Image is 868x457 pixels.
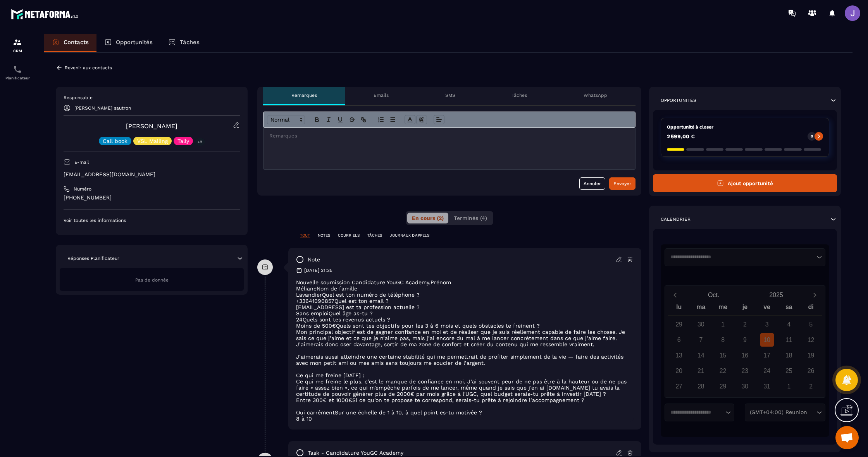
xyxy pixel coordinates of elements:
p: Voir toutes les informations [64,217,240,223]
p: task - Candidature YouGC Academy [308,449,403,457]
a: Opportunités [96,34,160,52]
a: Tâches [160,34,207,52]
p: Ce qui me freine le plus, c’est le manque de confiance en moi. J’ai souvent peur de ne pas être à... [296,378,634,397]
p: Calendrier [661,216,691,222]
p: VSL Mailing [137,138,168,144]
p: Nouvelle soumission Candidature YouGC Academy.Prénom [296,279,634,285]
p: Opportunités [661,97,696,103]
a: Contacts [44,34,96,52]
p: 0 [811,134,813,139]
p: COURRIELS [338,233,360,238]
p: Emails [374,92,389,98]
p: TÂCHES [367,233,382,238]
p: MélianeNom de famille [296,285,634,292]
p: Revenir aux contacts [65,65,112,70]
p: TOUT [300,233,310,238]
p: Tally [177,138,189,144]
p: +2 [195,138,205,146]
p: Oui carrémentSur une échelle de 1 à 10, à quel point es-tu motivée ? [296,409,634,416]
p: note [308,256,320,263]
p: [EMAIL_ADDRESS][DOMAIN_NAME] [64,171,240,178]
p: 2 599,00 € [667,134,695,139]
p: CRM [2,49,33,53]
a: [PERSON_NAME] [126,122,177,130]
p: Ce qui me freine [DATE] : [296,372,634,378]
p: E-mail [74,159,89,165]
a: schedulerschedulerPlanificateur [2,59,33,86]
p: J’aimerais aussi atteindre une certaine stabilité qui me permettrait de profiter simplement de la... [296,354,634,366]
p: 8 à 10 [296,416,634,422]
button: Ajout opportunité [653,174,837,192]
span: Terminés (4) [454,215,487,221]
p: SMS [445,92,455,98]
p: LavandierQuel est ton numéro de téléphone ? [296,292,634,298]
p: Sans emploiQuel âge as-tu ? [296,310,634,316]
div: Ouvrir le chat [835,426,859,449]
button: En cours (2) [407,213,448,223]
img: scheduler [13,65,22,74]
p: Numéro [74,186,91,192]
p: Call book [103,138,127,144]
img: formation [13,38,22,47]
p: Mon principal objectif est de gagner confiance en moi et de réaliser que je suis réellement capab... [296,329,634,347]
a: formationformationCRM [2,32,33,59]
p: Moins de 500€Quels sont tes objectifs pour les 3 à 6 mois et quels obstacles te freinent ? [296,323,634,329]
p: Entre 300€ et 1000€Si ce qu’on te propose te correspond, serais-tu prête à rejoindre l’accompagne... [296,397,634,403]
p: Opportunités [116,39,153,46]
p: [PERSON_NAME] sautron [74,105,131,111]
button: Envoyer [609,177,635,190]
p: [EMAIL_ADDRESS] est ta profession actuelle ? [296,304,634,310]
button: Terminés (4) [449,213,492,223]
img: logo [11,7,81,21]
span: En cours (2) [412,215,444,221]
p: Tâches [180,39,200,46]
p: Contacts [64,39,89,46]
span: Pas de donnée [135,277,169,283]
button: Annuler [579,177,605,190]
p: NOTES [318,233,330,238]
p: [PHONE_NUMBER] [64,194,240,201]
p: [DATE] 21:35 [304,267,332,273]
p: WhatsApp [584,92,607,98]
p: Responsable [64,94,240,101]
p: Remarques [291,92,317,98]
p: 24Quels sont tes revenus actuels ? [296,316,634,323]
p: Opportunité à closer [667,124,823,130]
p: +33641090857Quel est ton email ? [296,298,634,304]
p: JOURNAUX D'APPELS [390,233,429,238]
p: Planificateur [2,76,33,80]
p: Réponses Planificateur [67,255,119,261]
div: Envoyer [613,180,631,187]
p: Tâches [511,92,527,98]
